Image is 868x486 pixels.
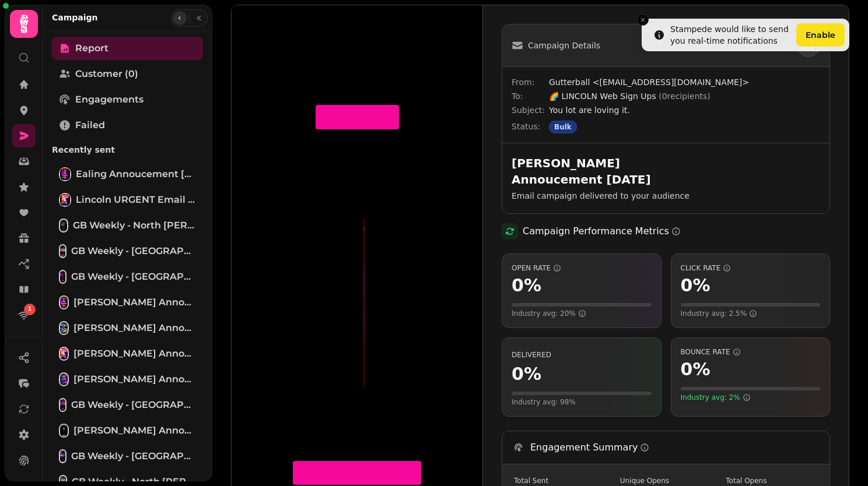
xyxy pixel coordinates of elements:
[620,476,712,485] span: Number of unique recipients who opened the email at least once
[52,12,98,23] h2: Campaign
[60,220,67,231] img: GB Weekly - North Shields 5th August
[52,163,203,186] a: Ealing Annoucement 5th AugustEaling Annoucement [DATE]
[681,387,821,390] div: Visual representation of your bounce rate (0%). For bounce rate, LOWER is better. The bar is gree...
[60,425,68,436] img: Lincoln Annoucement 15th July
[512,76,549,88] span: From:
[512,351,551,359] span: Percentage of emails that were successfully delivered to recipients' inboxes. Higher is better.
[796,23,845,47] button: Enable
[52,393,203,417] a: GB Weekly - North Shields 22 JulyGB Weekly - [GEOGRAPHIC_DATA][PERSON_NAME] [DATE]
[60,297,68,308] img: Lincoln Annoucement 8th August
[549,91,710,101] span: 🌈 LINCOLN Web Sign Ups
[52,265,203,288] a: GB Weekly - North Shields 22nd JulyGB Weekly - [GEOGRAPHIC_DATA][PERSON_NAME] [DATE]
[512,309,586,318] span: Industry avg: 20%
[52,88,203,111] a: Engagements
[726,476,818,485] span: Total number of times emails were opened (includes multiple opens by the same recipient)
[512,364,541,385] span: 0 %
[71,398,196,412] span: GB Weekly - [GEOGRAPHIC_DATA][PERSON_NAME] [DATE]
[60,271,65,283] img: GB Weekly - North Shields 22nd July
[73,372,196,386] span: [PERSON_NAME] Annoucement [DATE]
[659,91,710,101] span: ( 0 recipients)
[52,139,203,160] p: Recently sent
[52,291,203,314] a: Lincoln Annoucement 8th August[PERSON_NAME] Annoucement [DATE]
[681,347,821,357] span: Bounce Rate
[681,309,758,318] span: Industry avg: 2.5%
[528,40,600,51] span: Campaign Details
[52,445,203,468] a: GB Weekly - North Shields 15 JulyGB Weekly - [GEOGRAPHIC_DATA][PERSON_NAME] [DATE]
[512,121,549,133] span: Status:
[60,194,70,206] img: Lincoln URGENT Email 5th August
[52,419,203,442] a: Lincoln Annoucement 15th July[PERSON_NAME] Annoucement [DATE]
[512,275,541,296] span: 0 %
[73,219,196,233] span: GB Weekly - North [PERSON_NAME] [DATE]
[71,270,196,284] span: GB Weekly - [GEOGRAPHIC_DATA][PERSON_NAME] [DATE]
[52,240,203,263] a: GB Weekly - North Shields 31st JulyGB Weekly - [GEOGRAPHIC_DATA][PERSON_NAME] [DATE]
[681,275,710,296] span: 0 %
[52,342,203,365] a: Lincoln Annoucement 1st August[PERSON_NAME] Annoucement [DATE]
[60,322,68,334] img: Lincoln Annoucement 7th August
[512,303,652,307] div: Visual representation of your open rate (0%) compared to a scale of 50%. The fuller the bar, the ...
[73,321,196,335] span: [PERSON_NAME] Annoucement [DATE]
[549,121,577,133] div: Bulk
[60,348,68,360] img: Lincoln Annoucement 1st August
[549,104,820,116] span: You lot are loving it.
[73,424,196,438] span: [PERSON_NAME] Annoucement [DATE]
[681,359,710,380] span: 0 %
[76,167,196,181] span: Ealing Annoucement [DATE]
[52,62,203,86] a: Customer (0)
[75,67,138,81] span: Customer (0)
[512,155,736,188] h2: [PERSON_NAME] Annoucement [DATE]
[75,118,105,132] span: Failed
[52,188,203,212] a: Lincoln URGENT Email 5th AugustLincoln URGENT Email [DATE]
[75,41,108,55] span: Report
[73,295,196,309] span: [PERSON_NAME] Annoucement [DATE]
[60,168,70,180] img: Ealing Annoucement 5th August
[60,399,65,411] img: GB Weekly - North Shields 22 July
[71,449,196,463] span: GB Weekly - [GEOGRAPHIC_DATA][PERSON_NAME] [DATE]
[52,214,203,237] a: GB Weekly - North Shields 5th AugustGB Weekly - North [PERSON_NAME] [DATE]
[28,305,32,314] span: 1
[60,450,65,462] img: GB Weekly - North Shields 15 July
[60,245,65,257] img: GB Weekly - North Shields 31st July
[512,263,652,273] span: Open Rate
[52,37,203,60] a: Report
[512,190,810,202] p: Email campaign delivered to your audience
[523,224,681,238] h2: Campaign Performance Metrics
[681,393,751,402] span: Industry avg: 2%
[512,90,549,102] span: To:
[512,397,576,407] span: Your delivery rate is below the industry average of 98%. Consider cleaning your email list.
[512,104,549,116] span: Subject:
[670,23,792,47] div: Stampede would like to send you real-time notifications
[52,114,203,137] a: Failed
[73,347,196,361] span: [PERSON_NAME] Annoucement [DATE]
[52,368,203,391] a: Lincoln Annoucement 24th July[PERSON_NAME] Annoucement [DATE]
[52,316,203,340] a: Lincoln Annoucement 7th August[PERSON_NAME] Annoucement [DATE]
[681,303,821,307] div: Visual representation of your click rate (0%) compared to a scale of 20%. The fuller the bar, the...
[12,304,36,327] a: 1
[637,14,649,26] button: Close toast
[75,93,143,107] span: Engagements
[76,193,196,207] span: Lincoln URGENT Email [DATE]
[530,441,649,455] h3: Engagement Summary
[514,476,606,485] span: Total number of emails attempted to be sent in this campaign
[71,244,196,258] span: GB Weekly - [GEOGRAPHIC_DATA][PERSON_NAME] [DATE]
[60,374,68,385] img: Lincoln Annoucement 24th July
[512,392,652,395] div: Visual representation of your delivery rate (0%). The fuller the bar, the better.
[681,263,821,273] span: Click Rate
[549,76,820,88] span: Gutterball <[EMAIL_ADDRESS][DOMAIN_NAME]>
